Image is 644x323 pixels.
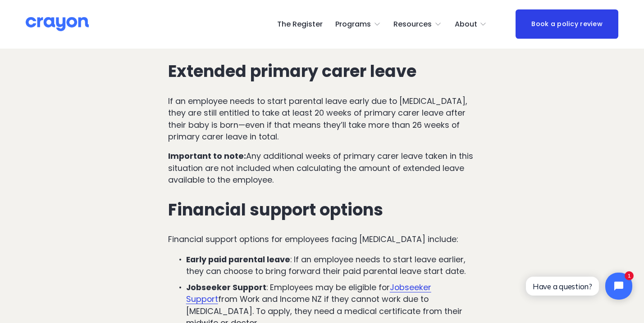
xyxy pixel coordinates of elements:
[186,254,476,278] p: : If an employee needs to start leave earlier, they can choose to bring forward their paid parent...
[168,95,476,143] p: If an employee needs to start parental leave early due to [MEDICAL_DATA], they are still entitled...
[335,17,381,31] a: folder dropdown
[186,282,431,305] a: Jobseeker Support
[277,17,323,31] a: The Register
[168,150,246,161] strong: Important to note:
[168,62,476,81] h3: Extended primary carer leave
[455,17,487,31] a: folder dropdown
[455,18,477,31] span: About
[168,233,476,246] p: Financial support options for employees facing [MEDICAL_DATA] include:
[516,9,618,39] a: Book a policy review
[168,201,476,220] h3: Financial support options
[518,265,640,307] iframe: Tidio Chat
[335,18,371,31] span: Programs
[168,150,476,186] p: Any additional weeks of primary carer leave taken in this situation are not included when calcula...
[26,16,89,32] img: Crayon
[186,282,266,293] strong: Jobseeker Support
[393,18,432,31] span: Resources
[393,17,442,31] a: folder dropdown
[186,254,290,265] strong: Early paid parental leave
